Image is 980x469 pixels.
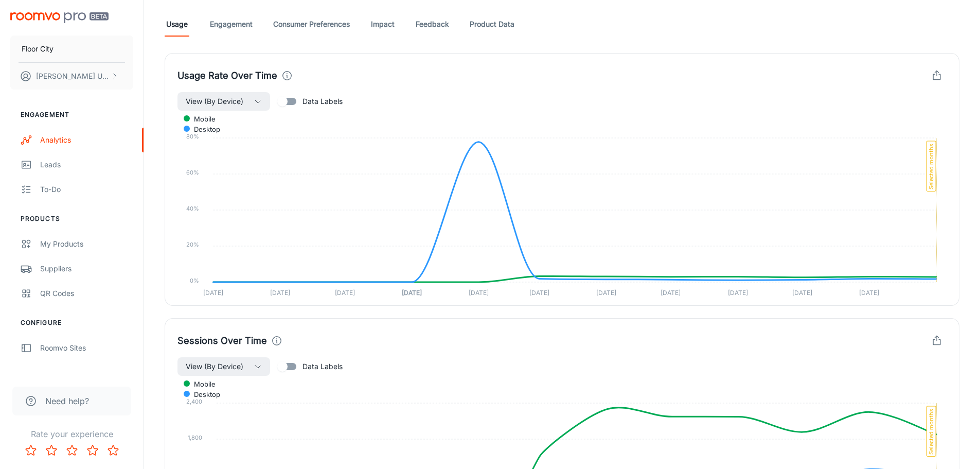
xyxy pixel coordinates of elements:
[40,134,133,146] div: Analytics
[186,390,220,399] span: desktop
[302,96,343,107] span: Data Labels
[370,12,395,37] a: Impact
[186,95,243,108] span: View (By Device)
[190,277,199,284] tspan: 0%
[186,379,216,389] span: mobile
[103,440,123,461] button: Rate 5 star
[186,133,199,140] tspan: 80%
[40,263,133,274] div: Suppliers
[469,289,489,297] tspan: [DATE]
[270,289,290,297] tspan: [DATE]
[62,440,82,461] button: Rate 3 star
[188,434,202,441] tspan: 1,800
[82,440,103,461] button: Rate 4 star
[186,125,220,134] span: desktop
[21,440,41,461] button: Rate 1 star
[186,114,216,124] span: mobile
[273,12,350,37] a: Consumer Preferences
[40,184,133,195] div: To-do
[186,398,202,405] tspan: 2,400
[470,12,514,37] a: Product Data
[41,440,62,461] button: Rate 2 star
[402,289,422,297] tspan: [DATE]
[186,241,199,248] tspan: 20%
[302,361,343,372] span: Data Labels
[165,12,189,37] a: Usage
[859,289,879,297] tspan: [DATE]
[728,289,748,297] tspan: [DATE]
[22,43,54,55] p: Floor City
[36,71,109,82] p: [PERSON_NAME] Uhacz
[45,395,89,407] span: Need help?
[186,360,243,373] span: View (By Device)
[40,238,133,250] div: My Products
[40,342,133,354] div: Roomvo Sites
[792,289,812,297] tspan: [DATE]
[8,428,135,440] p: Rate your experience
[177,334,267,348] h4: Sessions Over Time
[529,289,549,297] tspan: [DATE]
[335,289,355,297] tspan: [DATE]
[177,92,270,111] button: View (By Device)
[40,159,133,170] div: Leads
[177,357,270,376] button: View (By Device)
[186,169,199,176] tspan: 60%
[210,12,253,37] a: Engagement
[596,289,616,297] tspan: [DATE]
[416,12,449,37] a: Feedback
[177,68,277,83] h4: Usage Rate Over Time
[186,205,199,212] tspan: 40%
[10,12,109,23] img: Roomvo PRO Beta
[203,289,223,297] tspan: [DATE]
[661,289,681,297] tspan: [DATE]
[40,288,133,299] div: QR Codes
[10,36,133,62] button: Floor City
[10,63,133,90] button: [PERSON_NAME] Uhacz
